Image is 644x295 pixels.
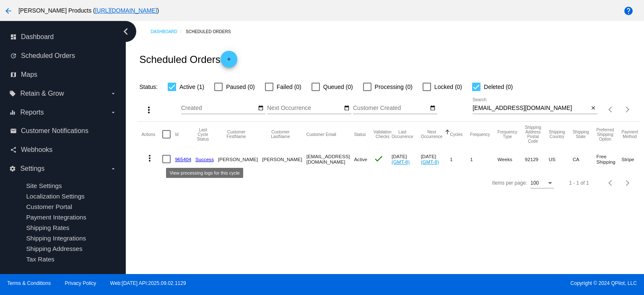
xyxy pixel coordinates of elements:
[10,146,17,153] i: share
[26,245,82,252] a: Shipping Addresses
[175,132,178,137] button: Change sorting for Id
[10,30,117,44] a: dashboard Dashboard
[226,82,254,92] span: Paused (0)
[9,90,16,97] i: local_offer
[181,105,257,112] input: Created
[224,56,234,66] mat-icon: add
[267,105,343,112] input: Next Occurrence
[573,147,597,171] mat-cell: CA
[484,82,513,92] span: Deleted (0)
[218,130,254,139] button: Change sorting for CustomerFirstName
[392,147,421,171] mat-cell: [DATE]
[110,280,186,286] a: Web:[DATE] API:2025.09.02.1129
[20,109,44,116] span: Reports
[26,193,84,200] a: Localization Settings
[306,132,336,137] button: Change sorting for CustomerEmail
[623,6,634,16] mat-icon: help
[9,165,16,172] i: settings
[110,90,117,97] i: arrow_drop_down
[21,33,54,41] span: Dashboard
[20,165,44,172] span: Settings
[20,90,64,97] span: Retain & Grow
[374,154,384,164] mat-icon: check
[306,147,354,171] mat-cell: [EMAIL_ADDRESS][DOMAIN_NAME]
[26,214,86,221] a: Payment Integrations
[175,157,191,162] a: 965404
[470,132,490,137] button: Change sorting for Frequency
[7,280,51,286] a: Terms & Conditions
[323,82,353,92] span: Queued (0)
[549,130,565,139] button: Change sorting for ShippingCountry
[602,101,619,118] button: Previous page
[65,280,96,286] a: Privacy Policy
[3,6,13,16] mat-icon: arrow_back
[530,180,554,186] mat-select: Items per page:
[498,130,517,139] button: Change sorting for FrequencyType
[619,101,636,118] button: Next page
[262,147,306,171] mat-cell: [PERSON_NAME]
[10,68,117,81] a: map Maps
[549,147,573,171] mat-cell: US
[10,71,17,78] i: map
[375,82,413,92] span: Processing (0)
[95,7,157,14] a: [URL][DOMAIN_NAME]
[110,109,117,116] i: arrow_drop_down
[277,82,301,92] span: Failed (0)
[619,175,636,191] button: Next page
[119,25,132,38] i: chevron_left
[10,49,117,63] a: update Scheduled Orders
[258,105,264,112] mat-icon: date_range
[195,128,210,141] button: Change sorting for LastProcessingCycleId
[589,104,597,113] button: Clear
[525,125,541,144] button: Change sorting for ShippingPostcode
[10,128,17,134] i: email
[573,130,589,139] button: Change sorting for ShippingState
[621,130,638,139] button: Change sorting for PaymentMethod.Type
[21,71,37,78] span: Maps
[421,159,439,164] a: (GMT-8)
[9,109,16,116] i: equalizer
[492,180,527,186] div: Items per page:
[597,147,622,171] mat-cell: Free Shipping
[473,105,589,112] input: Search
[26,256,55,263] a: Tax Rates
[26,203,72,210] a: Customer Portal
[139,84,158,90] span: Status:
[21,146,52,154] span: Webhooks
[374,122,392,147] mat-header-cell: Validation Checks
[434,82,462,92] span: Locked (0)
[590,105,596,112] mat-icon: close
[10,52,17,59] i: update
[530,180,539,186] span: 100
[353,105,428,112] input: Customer Created
[392,130,413,139] button: Change sorting for LastOccurrenceUtc
[21,52,75,60] span: Scheduled Orders
[450,147,470,171] mat-cell: 1
[21,127,88,135] span: Customer Notifications
[569,180,589,186] div: 1 - 1 of 1
[421,147,450,171] mat-cell: [DATE]
[110,165,117,172] i: arrow_drop_down
[179,82,204,92] span: Active (1)
[26,224,69,231] a: Shipping Rates
[10,34,17,40] i: dashboard
[186,25,238,38] a: Scheduled Orders
[26,235,86,242] a: Shipping Integrations
[262,130,299,139] button: Change sorting for CustomerLastName
[26,182,62,189] a: Site Settings
[18,7,159,14] span: [PERSON_NAME] Products ( )
[145,153,155,163] mat-icon: more_vert
[392,159,410,164] a: (GMT-8)
[498,147,525,171] mat-cell: Weeks
[525,147,549,171] mat-cell: 92129
[421,130,443,139] button: Change sorting for NextOccurrenceUtc
[597,128,614,141] button: Change sorting for PreferredShippingOption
